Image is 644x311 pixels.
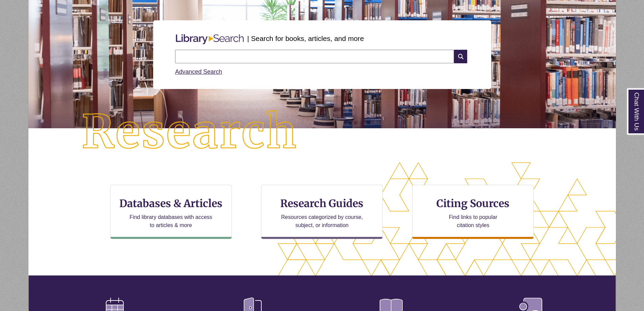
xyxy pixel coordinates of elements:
p: Find links to popular citation styles [440,213,506,229]
p: | Search for books, articles, and more [247,33,364,44]
img: Libary Search [172,31,247,47]
p: Resources categorized by course, subject, or information [278,213,366,229]
h3: Research Guides [267,197,377,210]
img: Research [57,86,322,178]
h3: Databases & Articles [116,197,226,210]
p: Find library databases with access to articles & more [127,213,215,229]
a: Databases & Articles Find library databases with access to articles & more [110,185,232,239]
a: Advanced Search [175,68,222,75]
i: Search [454,50,467,63]
a: Research Guides Resources categorized by course, subject, or information [261,185,383,239]
a: Citing Sources Find links to popular citation styles [412,185,534,239]
h3: Citing Sources [432,197,515,210]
